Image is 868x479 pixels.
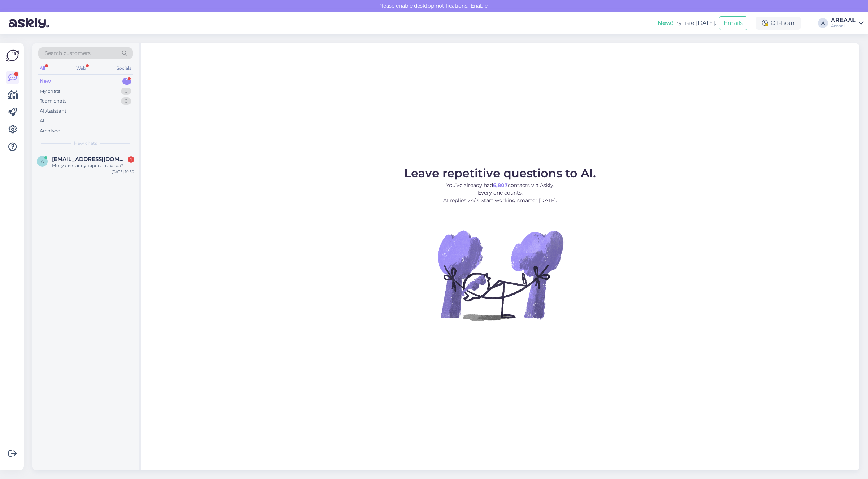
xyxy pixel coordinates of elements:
[45,49,91,57] span: Search customers
[52,156,127,162] span: altserva@gmail.com
[74,140,97,147] span: New chats
[493,182,508,188] b: 6,807
[115,64,133,73] div: Socials
[831,23,856,29] div: Areaal
[435,210,565,340] img: No Chat active
[6,49,19,62] img: Askly Logo
[122,78,131,85] div: 1
[41,158,44,164] span: a
[719,16,747,30] button: Emails
[128,156,134,163] div: 1
[40,117,46,125] div: All
[818,18,828,28] div: A
[658,19,673,26] b: New!
[40,88,60,95] div: My chats
[658,19,716,27] div: Try free [DATE]:
[75,64,87,73] div: Web
[40,108,66,115] div: AI Assistant
[404,166,596,180] span: Leave repetitive questions to AI.
[468,3,490,9] span: Enable
[40,78,51,85] div: New
[38,64,47,73] div: All
[112,169,134,174] div: [DATE] 10:30
[52,162,134,169] div: Могу ли я аннулировать заказ?
[831,17,864,29] a: AREAALAreaal
[121,88,131,95] div: 0
[831,17,856,23] div: AREAAL
[121,97,131,105] div: 0
[40,127,61,135] div: Archived
[756,17,801,30] div: Off-hour
[40,97,66,105] div: Team chats
[404,182,596,204] p: You’ve already had contacts via Askly. Every one counts. AI replies 24/7. Start working smarter [...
